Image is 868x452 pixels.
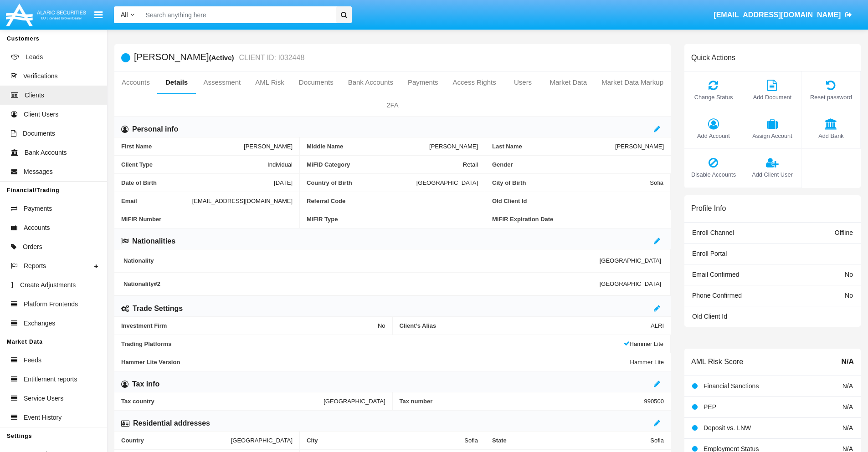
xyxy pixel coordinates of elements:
[842,382,853,390] span: N/A
[416,179,478,186] span: [GEOGRAPHIC_DATA]
[24,204,52,213] span: Payments
[123,280,600,287] span: Nationality #2
[121,161,267,168] span: Client Type
[650,179,663,186] span: Sofia
[644,398,664,405] span: 990500
[121,143,244,150] span: First Name
[692,271,739,278] span: Email Confirmed
[650,437,664,444] span: Sofia
[704,382,759,390] span: Financial Sanctions
[20,280,76,290] span: Create Adjustments
[845,271,853,278] span: No
[714,11,841,19] span: [EMAIL_ADDRESS][DOMAIN_NAME]
[651,322,664,329] span: ALRI
[704,403,716,411] span: PEP
[594,71,671,93] a: Market Data Markup
[23,71,57,81] span: Verifications
[114,94,671,116] a: 2FA
[24,375,77,384] span: Entitlement reports
[341,71,401,93] a: Bank Accounts
[704,424,751,432] span: Deposit vs. LNW
[748,170,797,179] span: Add Client User
[400,322,651,329] span: Client’s Alias
[24,394,63,403] span: Service Users
[615,143,664,150] span: [PERSON_NAME]
[401,71,446,93] a: Payments
[133,304,183,314] h6: Trade Settings
[689,170,738,179] span: Disable Accounts
[24,356,41,365] span: Feeds
[157,71,196,93] a: Details
[806,93,856,102] span: Reset password
[691,357,743,366] h6: AML Risk Score
[5,1,87,28] img: Logo image
[132,236,175,246] h6: Nationalities
[624,340,663,347] span: Hammer Lite
[23,129,55,138] span: Documents
[600,257,661,264] span: [GEOGRAPHIC_DATA]
[25,148,67,157] span: Bank Accounts
[244,143,293,150] span: [PERSON_NAME]
[121,179,274,186] span: Date of Birth
[121,398,324,405] span: Tax country
[748,132,797,140] span: Assign Account
[248,71,292,93] a: AML Risk
[464,437,478,444] span: Sofia
[324,398,385,405] span: [GEOGRAPHIC_DATA]
[692,229,734,236] span: Enroll Channel
[709,2,857,28] a: [EMAIL_ADDRESS][DOMAIN_NAME]
[378,322,385,329] span: No
[492,179,650,186] span: City of Birth
[691,204,726,213] h6: Profile Info
[274,179,293,186] span: [DATE]
[133,418,210,428] h6: Residential addresses
[24,223,50,233] span: Accounts
[237,54,305,61] small: CLIENT ID: I032448
[121,322,378,329] span: Investment Firm
[842,424,853,432] span: N/A
[24,413,62,422] span: Event History
[114,10,141,20] a: All
[845,292,853,299] span: No
[134,52,304,63] h5: [PERSON_NAME]
[492,198,663,204] span: Old Client Id
[132,124,178,134] h6: Personal info
[196,71,248,93] a: Assessment
[692,250,727,257] span: Enroll Portal
[26,52,43,62] span: Leads
[24,319,55,328] span: Exchanges
[209,52,236,63] div: (Active)
[132,379,159,389] h6: Tax info
[292,71,341,93] a: Documents
[192,198,293,204] span: [EMAIL_ADDRESS][DOMAIN_NAME]
[630,359,664,366] span: Hammer Lite
[492,216,664,223] span: MiFIR Expiration Date
[400,398,644,405] span: Tax number
[841,356,854,367] span: N/A
[692,292,742,299] span: Phone Confirmed
[121,437,231,444] span: Country
[121,340,624,347] span: Trading Platforms
[307,198,478,204] span: Referral Code
[446,71,503,93] a: Access Rights
[492,161,664,168] span: Gender
[691,53,735,62] h6: Quick Actions
[492,143,615,150] span: Last Name
[307,143,429,150] span: Middle Name
[24,261,46,271] span: Reports
[542,71,594,93] a: Market Data
[121,359,630,366] span: Hammer Lite Version
[842,403,853,411] span: N/A
[689,93,738,102] span: Change Status
[307,179,416,186] span: Country of Birth
[121,11,128,18] span: All
[835,229,853,236] span: Offline
[806,132,856,140] span: Add Bank
[267,161,293,168] span: Individual
[503,71,543,93] a: Users
[123,257,600,264] span: Nationality
[231,437,293,444] span: [GEOGRAPHIC_DATA]
[429,143,478,150] span: [PERSON_NAME]
[600,280,661,287] span: [GEOGRAPHIC_DATA]
[114,71,157,93] a: Accounts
